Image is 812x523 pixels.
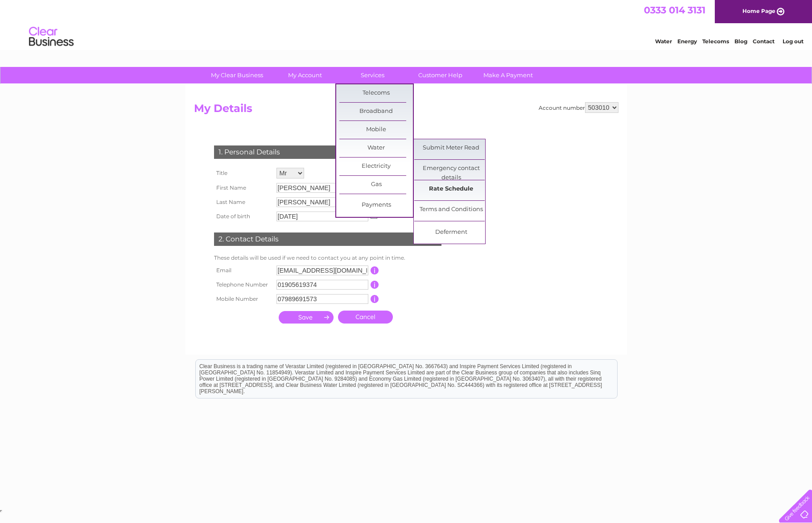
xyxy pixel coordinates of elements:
[214,145,441,159] div: 1. Personal Details
[471,67,545,83] a: Make A Payment
[414,201,488,219] a: Terms and Conditions
[268,67,342,83] a: My Account
[212,166,274,181] th: Title
[212,195,274,209] th: Last Name
[734,38,747,45] a: Blog
[404,67,477,83] a: Customer Help
[414,160,488,178] a: Emergency contact details
[414,224,488,241] a: Deferment
[339,103,413,120] a: Broadband
[338,311,393,324] a: Cancel
[200,67,274,83] a: My Clear Business
[336,67,409,83] a: Services
[212,292,274,306] th: Mobile Number
[644,4,705,16] a: 0333 014 3131
[212,263,274,278] th: Email
[212,253,444,263] td: These details will be used if we need to contact you at any point in time.
[371,266,379,274] input: Information
[194,102,618,119] h2: My Details
[279,311,334,324] input: Submit
[414,180,488,198] a: Rate Schedule
[339,176,413,194] a: Gas
[212,181,274,195] th: First Name
[212,209,274,224] th: Date of birth
[339,158,413,175] a: Electricity
[414,139,488,157] a: Submit Meter Read
[196,5,617,43] div: Clear Business is a trading name of Verastar Limited (registered in [GEOGRAPHIC_DATA] No. 3667643...
[753,38,775,45] a: Contact
[339,196,413,214] a: Payments
[29,23,74,50] img: logo.png
[371,281,379,289] input: Information
[339,84,413,102] a: Telecoms
[339,139,413,157] a: Water
[655,38,672,45] a: Water
[677,38,697,45] a: Energy
[539,102,618,113] div: Account number
[212,278,274,292] th: Telephone Number
[339,121,413,139] a: Mobile
[214,232,441,246] div: 2. Contact Details
[702,38,729,45] a: Telecoms
[783,38,804,45] a: Log out
[371,295,379,303] input: Information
